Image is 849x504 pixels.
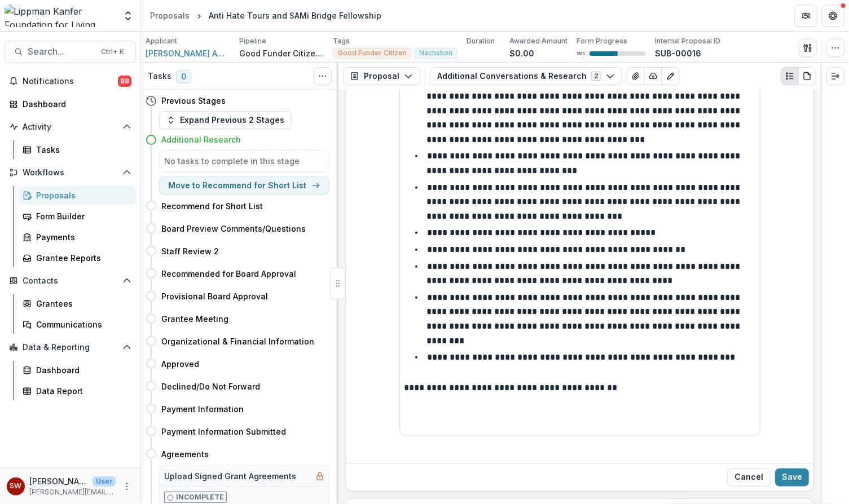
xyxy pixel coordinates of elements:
[36,252,127,264] div: Grantee Reports
[176,492,224,502] p: Incomplete
[161,268,296,280] h4: Recommended for Board Approval
[18,315,136,334] a: Communications
[795,5,817,27] button: Partners
[164,155,324,167] h5: No tasks to complete in this stage
[36,189,127,201] div: Proposals
[161,358,199,370] h4: Approved
[18,228,136,246] a: Payments
[509,36,568,46] p: Awarded Amount
[161,290,268,302] h4: Provisional Board Approval
[161,223,306,235] h4: Board Preview Comments/Questions
[161,335,314,347] h4: Organizational & Financial Information
[5,338,136,356] button: Open Data & Reporting
[29,487,116,497] p: [PERSON_NAME][EMAIL_ADDRESS][DOMAIN_NAME]
[5,41,136,63] button: Search...
[509,47,534,59] p: $0.00
[23,276,118,286] span: Contacts
[176,70,191,83] span: 0
[159,111,292,129] button: Expand Previous 2 Stages
[338,49,407,57] span: Good Funder Citizen
[23,343,118,352] span: Data & Reporting
[5,163,136,182] button: Open Workflows
[93,476,116,487] p: User
[161,313,228,325] h4: Grantee Meeting
[10,483,22,490] div: Samantha Carlin Willis
[209,10,381,21] div: Anti Hate Tours and SAMi Bridge Fellowship
[161,381,260,392] h4: Declined/Do Not Forward
[161,245,219,257] h4: Staff Review 2
[161,403,244,415] h4: Payment Information
[655,36,720,46] p: Internal Proposal ID
[314,67,332,85] button: Toggle View Cancelled Tasks
[150,10,190,21] div: Proposals
[23,98,127,110] div: Dashboard
[36,231,127,243] div: Payments
[159,176,329,194] button: Move to Recommend for Short List
[18,249,136,267] a: Grantee Reports
[120,480,134,493] button: More
[36,144,127,156] div: Tasks
[577,50,585,58] p: 50 %
[627,67,645,85] button: View Attached Files
[18,294,136,313] a: Grantees
[5,272,136,290] button: Open Contacts
[18,186,136,205] a: Proposals
[36,298,127,310] div: Grantees
[5,118,136,136] button: Open Activity
[23,168,118,178] span: Workflows
[28,46,94,57] span: Search...
[146,7,194,24] a: Proposals
[146,47,230,59] a: [PERSON_NAME] American Mizrahi Initiative Inc
[5,5,116,27] img: Lippman Kanfer Foundation for Living Torah logo
[146,36,177,46] p: Applicant
[5,72,136,90] button: Notifications88
[5,95,136,113] a: Dashboard
[333,36,350,46] p: Tags
[781,67,799,85] button: Plaintext view
[120,5,136,27] button: Open entity switcher
[36,385,127,397] div: Data Report
[161,95,226,107] h4: Previous Stages
[826,67,844,85] button: Expand right
[164,470,296,482] h5: Upload Signed Grant Agreements
[36,364,127,376] div: Dashboard
[36,319,127,330] div: Communications
[18,207,136,226] a: Form Builder
[118,76,131,87] span: 88
[577,36,627,46] p: Form Progress
[161,200,263,212] h4: Recommend for Short List
[23,122,118,132] span: Activity
[798,67,816,85] button: PDF view
[467,36,495,46] p: Duration
[18,361,136,379] a: Dashboard
[161,426,286,437] h4: Payment Information Submitted
[29,475,88,487] p: [PERSON_NAME]
[99,46,126,58] div: Ctrl + K
[161,134,241,145] h4: Additional Research
[239,36,266,46] p: Pipeline
[343,67,420,85] button: Proposal
[18,382,136,400] a: Data Report
[430,67,622,85] button: Additional Conversations & Research2
[161,448,209,460] h4: Agreements
[36,210,127,222] div: Form Builder
[23,77,118,86] span: Notifications
[419,49,452,57] span: Nachshon
[822,5,844,27] button: Get Help
[18,140,136,159] a: Tasks
[655,47,701,59] p: SUB-00016
[239,47,324,59] p: Good Funder Citizen Process
[775,468,809,487] button: Save
[148,72,171,81] h3: Tasks
[662,67,680,85] button: Edit as form
[727,468,771,487] button: Close
[146,7,386,24] nav: breadcrumb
